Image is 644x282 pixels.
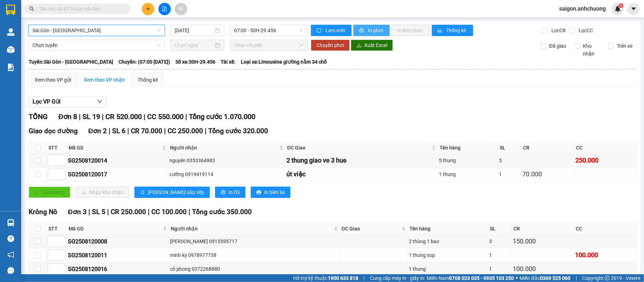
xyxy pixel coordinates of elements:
[142,3,154,15] button: plus
[221,58,236,66] span: Tài xế:
[134,187,210,198] button: sort-ascending[PERSON_NAME] sắp xếp
[58,112,77,121] span: Đơn 8
[553,4,611,13] span: saigon.anhchuong
[131,127,162,135] span: CR 70.000
[251,187,290,198] button: printerIn biên lai
[102,112,104,121] span: |
[68,251,168,260] div: SG2508120011
[29,187,70,198] button: uploadGiao hàng
[575,142,637,154] th: CC
[576,27,594,34] span: Lọc CC
[146,6,151,11] span: plus
[162,6,167,11] span: file-add
[241,58,327,66] span: Loại xe: Limousine giường nằm 34 chỗ
[356,43,361,48] span: download
[311,25,352,36] button: syncLàm mới
[175,41,214,49] input: Chọn ngày
[234,40,303,51] span: Chọn chuyến
[6,5,15,15] img: logo-vxr
[234,25,303,36] span: 07:00 - 50H-29.456
[35,76,71,84] div: Xem theo VP gửi
[439,157,497,164] div: 5 thung
[151,208,187,216] span: CC 100.000
[7,267,14,274] span: message
[127,127,129,135] span: |
[488,223,512,235] th: SL
[520,274,570,282] span: Miền Bắc
[522,169,573,179] div: 70.000
[170,265,338,273] div: cô phong 0372268880
[33,40,161,51] span: Chọn tuyến
[92,208,105,216] span: SL 5
[446,27,468,34] span: Thống kê
[68,237,168,246] div: SG2508120008
[47,223,67,235] th: STT
[84,76,125,84] div: Xem theo VP nhận
[170,251,338,259] div: minh ky 0978977738
[88,208,90,216] span: |
[192,208,252,216] span: Tổng cước 350.000
[370,274,425,282] span: Cung cấp máy in - giấy in:
[105,112,142,121] span: CR 520.000
[576,155,635,165] div: 250.000
[68,170,167,179] div: SG2508120017
[68,156,167,165] div: SG2508120014
[574,223,637,235] th: CC
[619,3,623,8] sup: 1
[169,170,284,178] div: cường 0919419114
[286,169,436,179] div: út việc
[364,274,365,282] span: |
[170,144,278,152] span: Người nhận
[221,190,226,195] span: printer
[33,25,161,36] span: Sài Gòn - Đam Rông
[158,3,171,15] button: file-add
[540,275,570,281] strong: 0369 525 060
[293,274,358,282] span: Hỗ trợ kỹ thuật:
[580,42,603,58] span: Kho nhận
[82,112,100,121] span: SL 19
[67,168,168,181] td: SG2508120017
[521,142,575,154] th: CR
[68,208,87,216] span: Đơn 3
[29,208,57,216] span: Krông Nô
[29,96,106,107] button: Lọc VP Gửi
[88,127,107,135] span: Đơn 2
[208,127,268,135] span: Tổng cước 320.000
[546,42,569,50] span: Đã giao
[576,274,577,282] span: |
[498,142,521,154] th: SL
[631,6,637,12] span: caret-down
[516,277,518,280] span: ⚪️
[489,251,510,259] div: 1
[409,237,487,245] div: 2 thùng 1 bao
[29,6,34,11] span: search
[359,28,365,34] span: printer
[391,25,430,36] button: In đơn chọn
[168,127,203,135] span: CC 250.000
[409,265,487,273] div: 1 thung
[33,97,60,106] span: Lọc VP Gửi
[499,157,520,164] div: 5
[627,3,640,15] button: caret-down
[111,208,146,216] span: CR 250.000
[408,223,488,235] th: Tên hàng
[7,251,14,258] span: notification
[147,112,184,121] span: CC 550.000
[67,262,169,276] td: SG2508120016
[148,188,204,196] span: [PERSON_NAME] sắp xếp
[7,235,14,242] span: question-circle
[512,223,574,235] th: CR
[256,190,261,195] span: printer
[438,142,498,154] th: Tên hàng
[67,154,168,168] td: SG2508120014
[178,6,183,11] span: aim
[549,27,567,34] span: Lọc CR
[311,40,350,51] button: Chuyển phơi
[171,225,332,233] span: Người nhận
[432,25,473,36] button: bar-chartThống kê
[109,127,110,135] span: |
[97,99,103,104] span: down
[68,265,168,274] div: SG2508120016
[605,276,610,281] span: copyright
[364,41,387,49] span: Xuất Excel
